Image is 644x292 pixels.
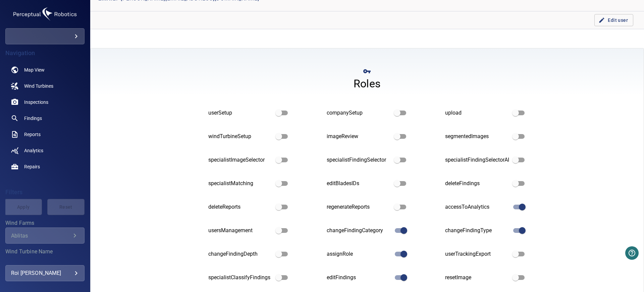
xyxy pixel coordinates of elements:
[5,94,85,110] a: inspections noActive
[327,156,391,164] div: specialistFindingSelector
[208,180,272,187] div: specialistMatching
[5,50,85,56] h4: Navigation
[208,274,272,282] div: specialistClassifyFindings
[445,133,509,140] div: segmentedImages
[11,233,71,239] div: Ablitas
[5,62,85,78] a: map noActive
[24,115,42,122] span: Findings
[445,156,509,164] div: specialistFindingSelectorAI
[24,163,40,170] span: Repairs
[445,274,509,282] div: resetImage
[11,268,79,279] div: Roi [PERSON_NAME]
[208,133,272,140] div: windTurbineSetup
[327,274,391,282] div: editFindings
[24,147,43,154] span: Analytics
[24,83,53,89] span: Wind Turbines
[327,227,391,235] div: changeFindingCategory
[11,5,78,23] img: galventus-logo
[208,203,272,211] div: deleteReports
[208,156,272,164] div: specialistImageSelector
[5,126,85,142] a: reports noActive
[445,227,509,235] div: changeFindingType
[445,250,509,258] div: userTrackingExport
[445,180,509,187] div: deleteFindings
[5,227,85,244] div: Wind Farms
[5,220,85,226] label: Wind Farms
[327,250,391,258] div: assignRole
[445,203,509,211] div: accessToAnalytics
[600,16,628,25] span: Edit user
[208,109,272,117] div: userSetup
[327,133,391,140] div: imageReview
[594,14,633,27] button: Edit user
[5,142,85,159] a: analytics noActive
[208,250,272,258] div: changeFindingDepth
[208,227,272,235] div: usersManagement
[24,67,45,73] span: Map View
[5,159,85,175] a: repairs noActive
[5,189,85,196] h4: Filters
[24,131,41,138] span: Reports
[327,203,391,211] div: regenerateReports
[327,109,391,117] div: companySetup
[445,109,509,117] div: upload
[5,110,85,126] a: findings noActive
[5,28,85,44] div: galventus
[327,180,391,187] div: editBladesIDs
[24,99,48,106] span: Inspections
[5,249,85,254] label: Wind Turbine Name
[354,77,381,90] h4: Roles
[5,78,85,94] a: windturbines noActive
